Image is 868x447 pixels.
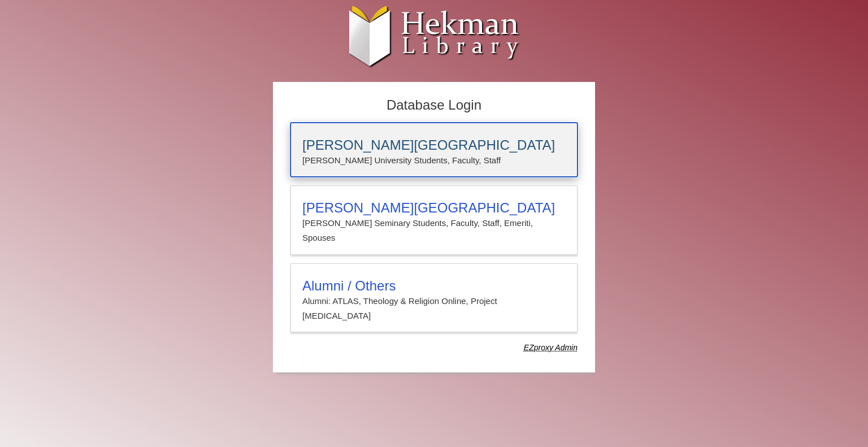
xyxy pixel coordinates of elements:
[290,123,578,177] a: [PERSON_NAME][GEOGRAPHIC_DATA][PERSON_NAME] University Students, Faculty, Staff
[302,278,566,294] h3: Alumni / Others
[302,137,566,153] h3: [PERSON_NAME][GEOGRAPHIC_DATA]
[302,294,566,324] p: Alumni: ATLAS, Theology & Religion Online, Project [MEDICAL_DATA]
[302,278,566,324] summary: Alumni / OthersAlumni: ATLAS, Theology & Religion Online, Project [MEDICAL_DATA]
[290,185,578,255] a: [PERSON_NAME][GEOGRAPHIC_DATA][PERSON_NAME] Seminary Students, Faculty, Staff, Emeriti, Spouses
[302,153,566,168] p: [PERSON_NAME] University Students, Faculty, Staff
[524,343,578,352] dfn: Use Alumni login
[302,216,566,246] p: [PERSON_NAME] Seminary Students, Faculty, Staff, Emeriti, Spouses
[285,94,583,117] h2: Database Login
[302,200,566,216] h3: [PERSON_NAME][GEOGRAPHIC_DATA]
